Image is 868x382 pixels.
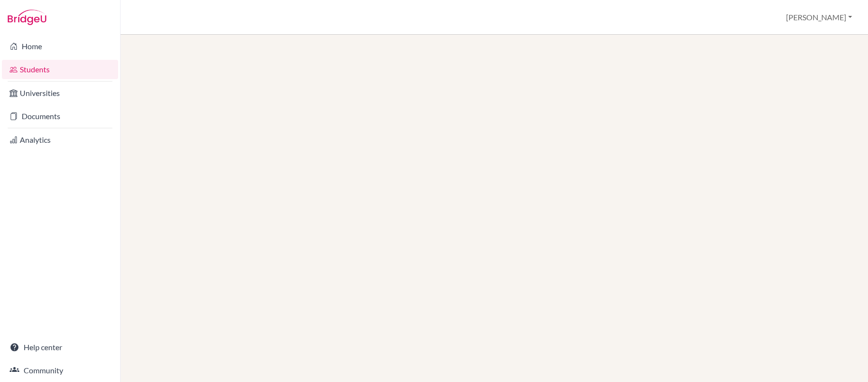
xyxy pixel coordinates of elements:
[2,83,118,103] a: Universities
[2,107,118,126] a: Documents
[2,130,118,150] a: Analytics
[2,338,118,357] a: Help center
[2,361,118,380] a: Community
[782,8,856,27] button: [PERSON_NAME]
[2,37,118,56] a: Home
[2,60,118,79] a: Students
[8,10,46,25] img: Bridge-U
